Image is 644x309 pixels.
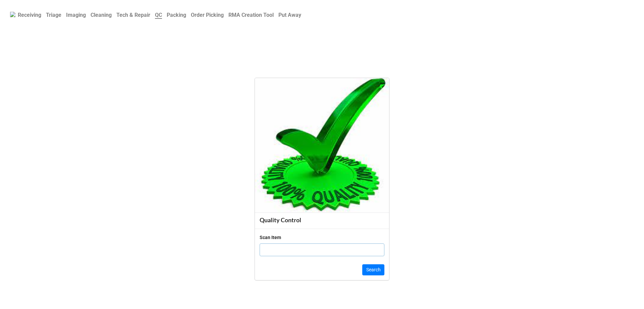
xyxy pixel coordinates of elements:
[226,8,276,22] a: RMA Creation Tool
[114,8,153,22] a: Tech & Repair
[64,8,88,22] a: Imaging
[189,8,226,22] a: Order Picking
[155,12,162,19] b: QC
[46,12,61,18] b: Triage
[260,216,384,224] div: Quality Control
[164,8,189,22] a: Packing
[15,8,44,22] a: Receiving
[228,12,274,18] b: RMA Creation Tool
[278,12,301,18] b: Put Away
[191,12,224,18] b: Order Picking
[88,8,114,22] a: Cleaning
[153,8,164,22] a: QC
[116,12,150,18] b: Tech & Repair
[255,78,389,213] img: xk2VnkDGhI%2FQuality_Check.jpg
[276,8,304,22] a: Put Away
[91,12,112,18] b: Cleaning
[260,234,281,241] div: Scan Item
[44,8,64,22] a: Triage
[362,264,384,276] button: Search
[66,12,86,18] b: Imaging
[167,12,186,18] b: Packing
[10,12,15,17] img: RexiLogo.png
[18,12,41,18] b: Receiving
